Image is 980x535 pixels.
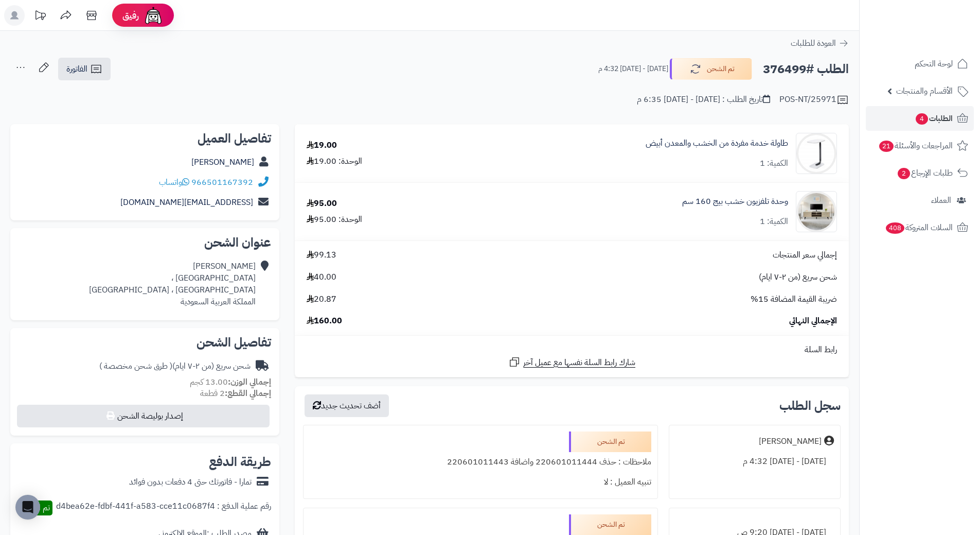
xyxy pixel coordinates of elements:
[763,59,849,80] h2: الطلب #376499
[228,376,271,388] strong: إجمالي الوزن:
[646,137,788,149] a: طاولة خدمة مفردة من الخشب والمعدن أبيض
[759,271,837,283] span: شحن سريع (من ٢-٧ ايام)
[299,344,845,356] div: رابط السلة
[759,436,822,447] div: [PERSON_NAME]
[209,456,271,468] h2: طريقة الدفع
[569,432,651,452] div: تم الشحن
[310,472,651,492] div: تنبيه العميل : لا
[866,188,974,213] a: العملاء
[866,215,974,240] a: السلات المتروكة408
[508,356,635,369] a: شارك رابط السلة نفسها مع عميل آخر
[773,249,837,261] span: إجمالي سعر المنتجات
[915,57,953,71] span: لوحة التحكم
[122,9,139,22] span: رفيق
[17,405,270,427] button: إصدار بوليصة الشحن
[670,58,752,80] button: تم الشحن
[637,94,770,106] div: تاريخ الطلب : [DATE] - [DATE] 6:35 م
[310,452,651,472] div: ملاحظات : حذف 220601011444 واضافة 220601011443
[879,140,894,152] span: 21
[897,167,910,179] span: 2
[523,357,635,369] span: شارك رابط السلة نفسها مع عميل آخر
[56,501,271,515] div: رقم عملية الدفع : d4bea62e-fdbf-441f-a583-cce11c0687f4
[897,166,953,180] span: طلبات الإرجاع
[910,19,970,40] img: logo-2.png
[779,400,841,412] h3: سجل الطلب
[89,261,256,307] div: [PERSON_NAME] [GEOGRAPHIC_DATA] ، [GEOGRAPHIC_DATA] ، [GEOGRAPHIC_DATA] المملكة العربية السعودية
[200,387,271,400] small: 2 قطعة
[796,191,836,232] img: 1750490663-220601011443-90x90.jpg
[885,222,905,234] span: 408
[19,336,271,349] h2: تفاصيل الشحن
[307,198,337,210] div: 95.00
[307,156,362,167] div: الوحدة: 19.00
[885,220,953,235] span: السلات المتروكة
[19,236,271,249] h2: عنوان الشحن
[191,176,253,188] a: 966501167392
[27,5,53,28] a: تحديثات المنصة
[896,84,953,98] span: الأقسام والمنتجات
[931,193,951,208] span: العملاء
[120,196,253,209] a: [EMAIL_ADDRESS][DOMAIN_NAME]
[915,113,928,125] span: 4
[15,495,40,520] div: Open Intercom Messenger
[307,271,336,283] span: 40.00
[19,132,271,145] h2: تفاصيل العميل
[866,51,974,76] a: لوحة التحكم
[307,315,342,327] span: 160.00
[58,58,111,80] a: الفاتورة
[878,139,953,153] span: المراجعات والأسئلة
[866,106,974,131] a: الطلبات4
[159,176,189,188] a: واتساب
[789,315,837,327] span: الإجمالي النهائي
[307,214,362,226] div: الوحدة: 95.00
[305,394,389,417] button: أضف تحديث جديد
[307,140,337,151] div: 19.00
[307,294,336,305] span: 20.87
[760,216,788,228] div: الكمية: 1
[751,294,837,305] span: ضريبة القيمة المضافة 15%
[791,37,836,49] span: العودة للطلبات
[66,63,87,75] span: الفاتورة
[760,158,788,169] div: الكمية: 1
[191,156,254,168] a: [PERSON_NAME]
[791,37,849,49] a: العودة للطلبات
[866,161,974,185] a: طلبات الإرجاع2
[682,196,788,208] a: وحدة تلفزيون خشب بيج 160 سم
[866,133,974,158] a: المراجعات والأسئلة21
[598,64,668,74] small: [DATE] - [DATE] 4:32 م
[225,387,271,400] strong: إجمالي القطع:
[796,133,836,174] img: 1735575541-110108010255-90x90.jpg
[915,111,953,126] span: الطلبات
[190,376,271,388] small: 13.00 كجم
[675,452,834,472] div: [DATE] - [DATE] 4:32 م
[143,5,164,26] img: ai-face.png
[99,360,251,372] div: شحن سريع (من ٢-٧ ايام)
[779,94,849,106] div: POS-NT/25971
[99,360,172,372] span: ( طرق شحن مخصصة )
[307,249,336,261] span: 99.13
[569,514,651,535] div: تم الشحن
[129,476,252,488] div: تمارا - فاتورتك حتى 4 دفعات بدون فوائد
